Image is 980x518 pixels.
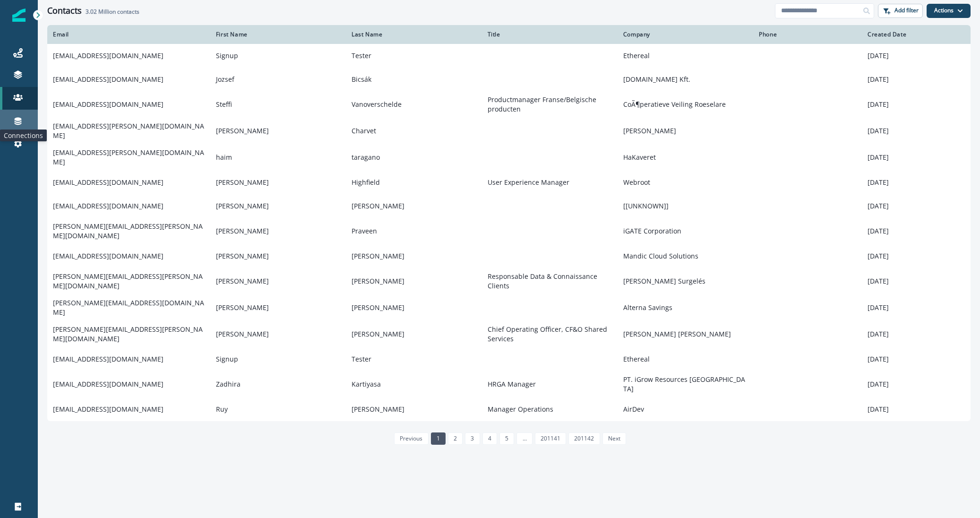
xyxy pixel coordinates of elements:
[868,405,965,414] p: [DATE]
[868,226,965,236] p: [DATE]
[346,118,481,144] td: Charvet
[868,51,965,60] p: [DATE]
[488,272,612,291] p: Responsable Data & Connaissance Clients
[86,8,116,16] span: 3.02 Million
[868,126,965,136] p: [DATE]
[894,7,919,14] p: Add filter
[618,294,753,321] td: Alterna Savings
[346,294,481,321] td: [PERSON_NAME]
[618,347,753,371] td: Ethereal
[346,371,481,397] td: Kartiyasa
[488,380,612,389] p: HRGA Manager
[210,244,346,268] td: [PERSON_NAME]
[499,432,514,445] a: Page 5
[618,268,753,294] td: [PERSON_NAME] Surgelés
[210,294,346,321] td: [PERSON_NAME]
[53,31,205,38] div: Email
[488,31,612,38] div: Title
[346,68,481,91] td: Bicsák
[623,31,748,38] div: Company
[47,194,971,218] a: [EMAIL_ADDRESS][DOMAIN_NAME][PERSON_NAME][PERSON_NAME][[UNKNOWN]][DATE]
[47,347,210,371] td: [EMAIL_ADDRESS][DOMAIN_NAME]
[47,91,210,118] td: [EMAIL_ADDRESS][DOMAIN_NAME]
[618,68,753,91] td: [DOMAIN_NAME] Kft.
[47,244,971,268] a: [EMAIL_ADDRESS][DOMAIN_NAME][PERSON_NAME][PERSON_NAME]Mandic Cloud Solutions[DATE]
[47,118,971,144] a: [EMAIL_ADDRESS][PERSON_NAME][DOMAIN_NAME][PERSON_NAME]Charvet[PERSON_NAME][DATE]
[868,303,965,312] p: [DATE]
[210,144,346,171] td: haim
[47,268,210,294] td: [PERSON_NAME][EMAIL_ADDRESS][PERSON_NAME][DOMAIN_NAME]
[346,194,481,218] td: [PERSON_NAME]
[535,432,566,445] a: Page 201141
[47,347,971,371] a: [EMAIL_ADDRESS][DOMAIN_NAME]SignupTesterEthereal[DATE]
[618,371,753,397] td: PT. iGrow Resources [GEOGRAPHIC_DATA]
[47,68,971,91] a: [EMAIL_ADDRESS][DOMAIN_NAME]JozsefBicsák[DOMAIN_NAME] Kft.[DATE]
[210,268,346,294] td: [PERSON_NAME]
[618,44,753,68] td: Ethereal
[618,397,753,421] td: AirDev
[346,171,481,194] td: Highfield
[47,218,210,244] td: [PERSON_NAME][EMAIL_ADDRESS][PERSON_NAME][DOMAIN_NAME]
[47,91,971,118] a: [EMAIL_ADDRESS][DOMAIN_NAME]SteffiVanoverscheldeProductmanager Franse/Belgische productenCoÃ¶pera...
[47,6,82,16] h1: Contacts
[47,118,210,144] td: [EMAIL_ADDRESS][PERSON_NAME][DOMAIN_NAME]
[482,432,497,445] a: Page 4
[868,251,965,261] p: [DATE]
[618,91,753,118] td: CoÃ¶peratieve Veiling Roeselare
[618,144,753,171] td: HaKaveret
[868,31,965,38] div: Created Date
[47,144,210,171] td: [EMAIL_ADDRESS][PERSON_NAME][DOMAIN_NAME]
[216,31,340,38] div: First Name
[488,178,612,187] p: User Experience Manager
[868,100,965,109] p: [DATE]
[47,294,971,321] a: [PERSON_NAME][EMAIL_ADDRESS][DOMAIN_NAME][PERSON_NAME][PERSON_NAME]Alterna Savings[DATE]
[488,325,612,344] p: Chief Operating Officer, CF&O Shared Services
[47,44,971,68] a: [EMAIL_ADDRESS][DOMAIN_NAME]SignupTesterEthereal[DATE]
[759,31,856,38] div: Phone
[868,354,965,364] p: [DATE]
[47,194,210,218] td: [EMAIL_ADDRESS][DOMAIN_NAME]
[86,9,139,15] h2: contacts
[210,44,346,68] td: Signup
[47,397,210,421] td: [EMAIL_ADDRESS][DOMAIN_NAME]
[210,118,346,144] td: [PERSON_NAME]
[210,91,346,118] td: Steffi
[210,347,346,371] td: Signup
[346,321,481,347] td: [PERSON_NAME]
[618,321,753,347] td: [PERSON_NAME] [PERSON_NAME]
[210,171,346,194] td: [PERSON_NAME]
[47,171,971,194] a: [EMAIL_ADDRESS][DOMAIN_NAME][PERSON_NAME]HighfieldUser Experience ManagerWebroot[DATE]
[346,397,481,421] td: [PERSON_NAME]
[346,44,481,68] td: Tester
[346,218,481,244] td: Praveen
[392,432,626,445] ul: Pagination
[488,95,612,114] p: Productmanager Franse/Belgische producten
[868,178,965,187] p: [DATE]
[868,276,965,286] p: [DATE]
[516,432,532,445] a: Jump forward
[346,244,481,268] td: [PERSON_NAME]
[618,118,753,144] td: [PERSON_NAME]
[618,194,753,218] td: [[UNKNOWN]]
[465,432,480,445] a: Page 3
[47,294,210,321] td: [PERSON_NAME][EMAIL_ADDRESS][DOMAIN_NAME]
[47,268,971,294] a: [PERSON_NAME][EMAIL_ADDRESS][PERSON_NAME][DOMAIN_NAME][PERSON_NAME][PERSON_NAME]Responsable Data ...
[210,218,346,244] td: [PERSON_NAME]
[47,68,210,91] td: [EMAIL_ADDRESS][DOMAIN_NAME]
[12,9,26,22] img: Inflection
[618,171,753,194] td: Webroot
[346,268,481,294] td: [PERSON_NAME]
[210,194,346,218] td: [PERSON_NAME]
[47,371,971,397] a: [EMAIL_ADDRESS][DOMAIN_NAME]ZadhiraKartiyasaHRGA ManagerPT. iGrow Resources [GEOGRAPHIC_DATA][DATE]
[927,4,971,18] button: Actions
[618,244,753,268] td: Mandic Cloud Solutions
[346,91,481,118] td: Vanoverschelde
[602,432,626,445] a: Next page
[352,31,476,38] div: Last Name
[47,371,210,397] td: [EMAIL_ADDRESS][DOMAIN_NAME]
[47,44,210,68] td: [EMAIL_ADDRESS][DOMAIN_NAME]
[47,171,210,194] td: [EMAIL_ADDRESS][DOMAIN_NAME]
[210,397,346,421] td: Ruy
[868,153,965,162] p: [DATE]
[878,4,923,18] button: Add filter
